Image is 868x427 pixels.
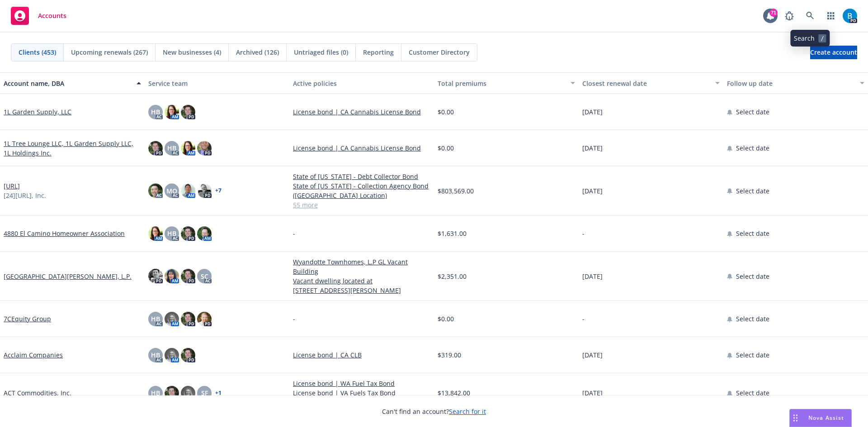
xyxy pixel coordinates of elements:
a: License bond | CA Cannabis License Bond [293,143,430,153]
span: Select date [736,143,769,153]
div: Follow up date [727,79,854,88]
a: 7CEquity Group [4,314,51,324]
span: - [582,229,585,238]
span: Untriaged files (0) [294,47,348,57]
span: [DATE] [582,107,603,117]
span: $1,631.00 [438,229,467,238]
a: State of [US_STATE] - Debt Collector Bond [293,172,430,181]
button: Service team [145,72,289,94]
img: photo [165,386,179,400]
span: [24][URL], Inc. [4,191,46,200]
div: 71 [769,9,778,17]
span: [DATE] [582,272,603,281]
span: Select date [736,350,769,360]
span: $0.00 [438,107,454,117]
a: License bond | CA Cannabis License Bond [293,107,430,117]
img: photo [197,141,212,155]
a: License bond | WA Fuel Tax Bond [293,379,430,388]
div: Service team [148,79,286,88]
div: Account name, DBA [4,79,131,88]
span: Create account [810,44,857,61]
a: Report a Bug [780,7,798,25]
span: - [293,314,295,324]
a: [GEOGRAPHIC_DATA][PERSON_NAME], L.P. [4,272,132,281]
span: $803,569.00 [438,186,474,196]
span: Can't find an account? [382,407,486,416]
span: [DATE] [582,350,603,360]
span: [DATE] [582,388,603,398]
span: [DATE] [582,143,603,153]
a: Acclaim Companies [4,350,63,360]
img: photo [181,269,195,283]
img: photo [165,348,179,362]
button: Total premiums [434,72,579,94]
span: Upcoming renewals (267) [71,47,148,57]
a: + 7 [215,188,222,193]
img: photo [148,226,163,241]
span: Nova Assist [808,414,844,422]
img: photo [843,9,857,23]
img: photo [148,269,163,283]
span: New businesses (4) [163,47,221,57]
a: + 1 [215,390,222,396]
img: photo [165,312,179,326]
span: Select date [736,229,769,238]
img: photo [181,183,195,198]
span: Accounts [38,12,66,19]
span: $13,842.00 [438,388,470,398]
a: License bond | CA CLB [293,350,430,360]
span: Reporting [363,47,394,57]
a: 1L Garden Supply, LLC [4,107,71,117]
img: photo [181,141,195,155]
span: Select date [736,107,769,117]
img: photo [197,183,212,198]
span: Archived (126) [236,47,279,57]
span: Select date [736,186,769,196]
span: MQ [166,186,177,196]
img: photo [181,312,195,326]
span: HB [151,314,160,324]
a: Accounts [7,3,70,28]
span: [DATE] [582,186,603,196]
a: State of [US_STATE] - Collection Agency Bond ([GEOGRAPHIC_DATA] Location) [293,181,430,200]
span: - [293,229,295,238]
a: Search for it [449,407,486,416]
img: photo [181,386,195,400]
div: Active policies [293,79,430,88]
div: Total premiums [438,79,565,88]
img: photo [181,226,195,241]
img: photo [148,141,163,155]
button: Nova Assist [789,409,852,427]
a: License bond | VA Fuels Tax Bond [293,388,430,398]
span: HB [151,388,160,398]
a: ACT Commodities, Inc. [4,388,71,398]
span: Clients (453) [19,47,56,57]
span: Customer Directory [409,47,470,57]
span: SF [201,388,208,398]
a: Wyandotte Townhomes, L.P GL Vacant Building [293,257,430,276]
span: HB [167,143,176,153]
button: Follow up date [723,72,868,94]
span: HB [151,107,160,117]
span: Select date [736,314,769,324]
span: SC [201,272,208,281]
span: $0.00 [438,314,454,324]
div: Drag to move [790,409,801,427]
span: Select date [736,388,769,398]
img: photo [197,312,212,326]
a: Switch app [822,7,840,25]
img: photo [197,226,212,241]
button: Active policies [289,72,434,94]
span: - [582,314,585,324]
img: photo [165,269,179,283]
img: photo [148,183,163,198]
a: [URL] [4,181,20,191]
span: $319.00 [438,350,461,360]
a: 1L Tree Lounge LLC, 1L Garden Supply LLC, 1L Holdings Inc. [4,139,141,158]
button: Closest renewal date [579,72,723,94]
